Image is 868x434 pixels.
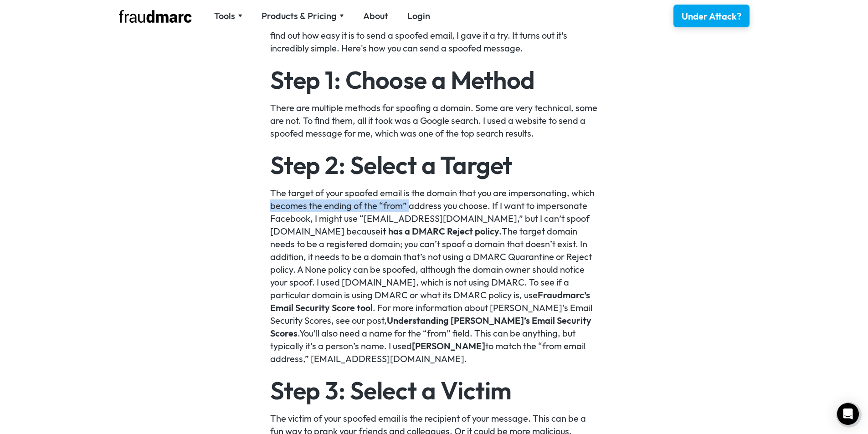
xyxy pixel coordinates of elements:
h2: Step 1: Choose a Method [270,67,598,92]
h2: Step 2: Select a Target [270,153,598,177]
div: Products & Pricing [262,10,337,22]
h2: Step 3: Select a Victim [270,378,598,403]
a: About [363,10,388,22]
p: There are multiple methods for spoofing a domain. Some are very technical, some are not. To find ... [270,102,598,140]
div: Tools [214,10,235,22]
div: Under Attack? [682,10,741,23]
a: Under Attack? [673,5,750,27]
div: Tools [214,10,242,22]
a: Understanding [PERSON_NAME]’s Email Security Scores [270,315,591,339]
a: Login [407,10,430,22]
div: Products & Pricing [262,10,344,22]
a: [PERSON_NAME] [412,340,485,352]
p: The target of your spoofed email is the domain that you are impersonating, which becomes the endi... [270,187,598,365]
div: Open Intercom Messenger [837,403,859,425]
a: it has a DMARC Reject policy. [380,225,502,237]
